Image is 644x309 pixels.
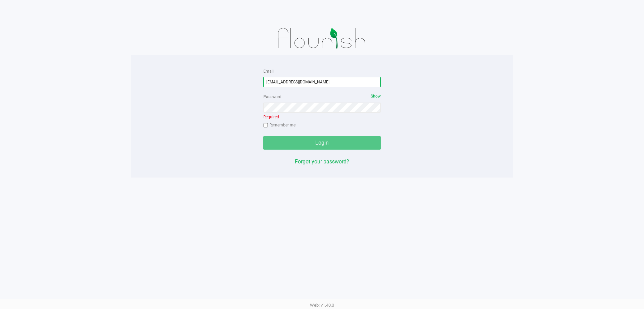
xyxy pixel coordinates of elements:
label: Email [263,68,274,74]
button: Forgot your password? [295,158,349,166]
label: Remember me [263,122,296,128]
span: Show [371,94,381,99]
input: Remember me [263,123,268,128]
span: Required [263,115,279,119]
label: Password [263,94,281,100]
span: Web: v1.40.0 [310,303,334,308]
